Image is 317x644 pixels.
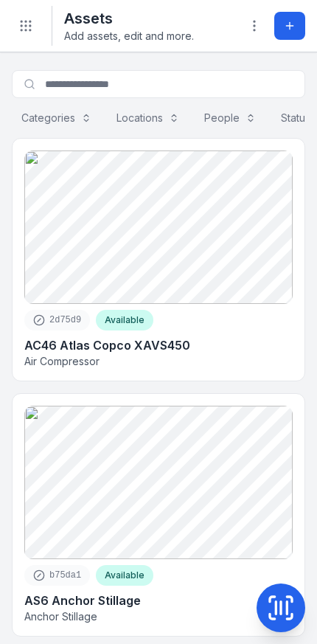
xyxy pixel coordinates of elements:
[107,104,189,132] button: Locations
[195,104,265,132] button: People
[64,8,194,29] h2: Assets
[64,29,194,44] span: Add assets, edit and more.
[12,104,101,132] button: Categories
[12,12,40,40] button: Toggle navigation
